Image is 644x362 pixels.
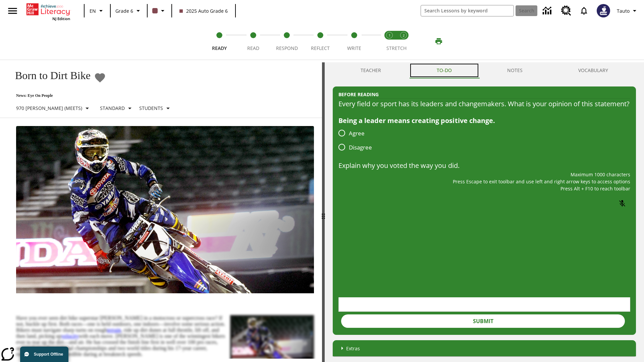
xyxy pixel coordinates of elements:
[338,126,377,154] div: poll
[403,33,405,38] text: 2
[97,102,137,114] button: Scaffolds, Standard
[200,23,239,60] button: Ready step 1 of 5
[338,91,379,98] h2: Before Reading
[333,62,409,78] button: Teacher
[338,99,630,109] div: Every field or sport has its leaders and changemakers. What is your opinion of this statement?
[349,129,365,138] span: Agree
[557,2,575,20] a: Resource Center, Will open in new tab
[301,23,340,60] button: Reflect step 4 of 5
[26,2,70,21] div: Home
[428,35,449,47] button: Print
[550,62,636,78] button: VOCABULARY
[100,105,125,112] p: Standard
[34,352,63,357] span: Support Offline
[13,102,94,114] button: Select Lexile, 970 Lexile (Meets)
[539,2,557,20] a: Data Center
[394,23,413,60] button: Stretch Respond step 2 of 2
[480,62,551,78] button: NOTES
[87,5,108,17] button: Language: EN, Select a language
[20,347,68,362] button: Support Offline
[16,126,314,294] img: Motocross racer James Stewart flies through the air on his dirt bike.
[3,1,22,21] button: Open side menu
[276,45,298,51] span: Respond
[179,7,228,14] span: 2025 Auto Grade 6
[347,45,361,51] span: Write
[338,160,630,171] p: Explain why you voted the way you did.
[346,345,360,352] p: Extras
[593,2,614,19] button: Select a new avatar
[3,5,98,11] body: Explain why you voted the way you did. Maximum 1000 characters Press Alt + F10 to reach toolbar P...
[386,45,407,51] span: STRETCH
[8,69,91,82] h1: Born to Dirt Bike
[90,7,96,14] span: EN
[614,5,641,17] button: Profile/Settings
[389,33,390,38] text: 1
[341,314,625,328] button: Submit
[421,5,514,16] input: search field
[338,178,630,185] p: Press Escape to exit toolbar and use left and right arrow keys to access options
[8,93,175,98] p: News: Eye On People
[113,5,145,17] button: Grade: Grade 6, Select a grade
[325,62,644,362] div: activity
[247,45,259,51] span: Read
[233,23,272,60] button: Read step 2 of 5
[52,16,70,21] span: NJ Edition
[94,72,106,83] button: Add to Favorites - Born to Dirt Bike
[333,340,636,356] div: Extras
[150,5,169,17] button: Class color is dark brown. Change class color
[212,45,227,51] span: Ready
[139,105,163,112] p: Students
[349,143,372,152] span: Disagree
[267,23,306,60] button: Respond step 3 of 5
[115,7,133,14] span: Grade 6
[409,62,480,78] button: TO-DO
[617,7,630,14] span: Tauto
[333,62,636,78] div: Instructional Panel Tabs
[137,102,175,114] button: Select Student
[338,171,630,178] p: Maximum 1000 characters
[597,4,610,17] img: Avatar
[338,185,630,192] p: Press Alt + F10 to reach toolbar
[16,105,82,112] p: 970 [PERSON_NAME] (Meets)
[338,115,630,126] div: Being a leader means creating positive change.
[380,23,399,60] button: Stretch Read step 1 of 2
[322,62,325,362] div: Press Enter or Spacebar and then press right and left arrow keys to move the slider
[311,45,330,51] span: Reflect
[335,23,374,60] button: Write step 5 of 5
[575,2,593,19] a: Notifications
[614,195,630,212] button: Click to activate and allow voice recognition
